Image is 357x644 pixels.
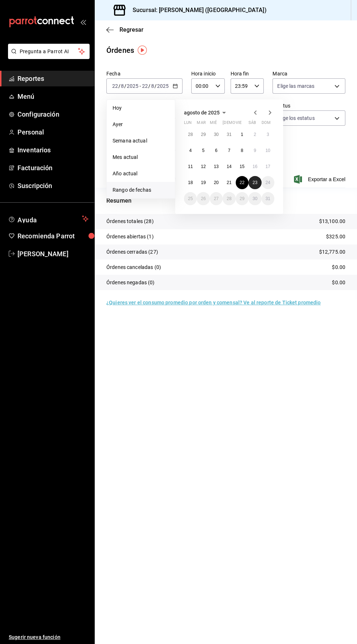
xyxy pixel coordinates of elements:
[106,196,345,205] p: Resumen
[106,26,144,33] button: Regresar
[295,175,345,184] button: Exportar a Excel
[223,144,235,157] button: 7 de agosto de 2025
[17,74,89,83] span: Reportes
[266,196,270,201] abbr: 31 de agosto de 2025
[319,218,345,225] p: $13,100.00
[197,192,209,205] button: 26 de agosto de 2025
[319,248,345,256] p: $12,775.00
[248,120,256,128] abbr: sábado
[262,144,274,157] button: 10 de agosto de 2025
[197,120,205,128] abbr: martes
[112,83,118,89] input: --
[80,19,86,25] button: open_drawer_menu
[126,83,139,89] input: ----
[241,132,243,137] abbr: 1 de agosto de 2025
[248,144,261,157] button: 9 de agosto de 2025
[17,214,79,223] span: Ayuda
[214,164,219,169] abbr: 13 de agosto de 2025
[201,196,205,201] abbr: 26 de agosto de 2025
[236,144,248,157] button: 8 de agosto de 2025
[236,160,248,173] button: 15 de agosto de 2025
[197,144,209,157] button: 5 de agosto de 2025
[332,264,345,271] p: $0.00
[140,83,141,89] span: -
[262,176,274,189] button: 24 de agosto de 2025
[138,46,147,55] button: Tooltip marker
[106,218,154,225] p: Órdenes totales (28)
[202,148,205,153] abbr: 5 de agosto de 2025
[20,48,78,55] span: Pregunta a Parrot AI
[267,132,269,137] abbr: 3 de agosto de 2025
[113,153,169,161] span: Mes actual
[236,176,248,189] button: 22 de agosto de 2025
[121,83,124,89] input: --
[248,192,261,205] button: 30 de agosto de 2025
[262,120,271,128] abbr: domingo
[223,192,235,205] button: 28 de agosto de 2025
[113,186,169,194] span: Rango de fechas
[201,132,205,137] abbr: 29 de julio de 2025
[210,176,223,189] button: 20 de agosto de 2025
[248,128,261,141] button: 2 de agosto de 2025
[277,82,314,90] span: Elige las marcas
[106,300,321,305] a: ¿Quieres ver el consumo promedio por orden y comensal? Ve al reporte de Ticket promedio
[5,53,90,61] a: Pregunta a Parrot AI
[254,132,256,137] abbr: 2 de agosto de 2025
[266,180,270,185] abbr: 24 de agosto de 2025
[332,279,345,286] p: $0.00
[189,148,192,153] abbr: 4 de agosto de 2025
[252,180,257,185] abbr: 23 de agosto de 2025
[17,181,89,191] span: Suscripción
[266,164,270,169] abbr: 17 de agosto de 2025
[188,196,193,201] abbr: 25 de agosto de 2025
[106,279,155,286] p: Órdenes negadas (0)
[214,180,219,185] abbr: 20 de agosto de 2025
[113,121,169,128] span: Ayer
[17,163,89,173] span: Facturación
[106,233,154,241] p: Órdenes abiertas (1)
[228,148,231,153] abbr: 7 de agosto de 2025
[210,192,223,205] button: 27 de agosto de 2025
[184,108,228,117] button: agosto de 2025
[106,248,158,256] p: Órdenes cerradas (27)
[227,132,231,137] abbr: 31 de julio de 2025
[184,192,197,205] button: 25 de agosto de 2025
[223,128,235,141] button: 31 de julio de 2025
[106,45,134,56] div: Órdenes
[17,127,89,137] span: Personal
[157,83,169,89] input: ----
[236,192,248,205] button: 29 de agosto de 2025
[188,180,193,185] abbr: 18 de agosto de 2025
[106,264,161,271] p: Órdenes canceladas (0)
[113,170,169,177] span: Año actual
[154,83,157,89] span: /
[113,137,169,145] span: Semana actual
[223,160,235,173] button: 14 de agosto de 2025
[17,231,89,241] span: Recomienda Parrot
[240,180,244,185] abbr: 22 de agosto de 2025
[188,164,193,169] abbr: 11 de agosto de 2025
[223,120,266,128] abbr: jueves
[127,6,267,15] h3: Sucursal: [PERSON_NAME] ([GEOGRAPHIC_DATA])
[188,132,193,137] abbr: 28 de julio de 2025
[248,160,261,173] button: 16 de agosto de 2025
[113,104,169,112] span: Hoy
[254,148,256,153] abbr: 9 de agosto de 2025
[197,128,209,141] button: 29 de julio de 2025
[262,160,274,173] button: 17 de agosto de 2025
[9,633,89,641] span: Sugerir nueva función
[124,83,126,89] span: /
[17,109,89,119] span: Configuración
[266,148,270,153] abbr: 10 de agosto de 2025
[326,233,345,241] p: $325.00
[252,164,257,169] abbr: 16 de agosto de 2025
[184,144,197,157] button: 4 de agosto de 2025
[201,180,205,185] abbr: 19 de agosto de 2025
[106,71,183,76] label: Fecha
[272,103,345,108] label: Estatus
[262,128,274,141] button: 3 de agosto de 2025
[184,160,197,173] button: 11 de agosto de 2025
[248,176,261,189] button: 23 de agosto de 2025
[241,148,243,153] abbr: 8 de agosto de 2025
